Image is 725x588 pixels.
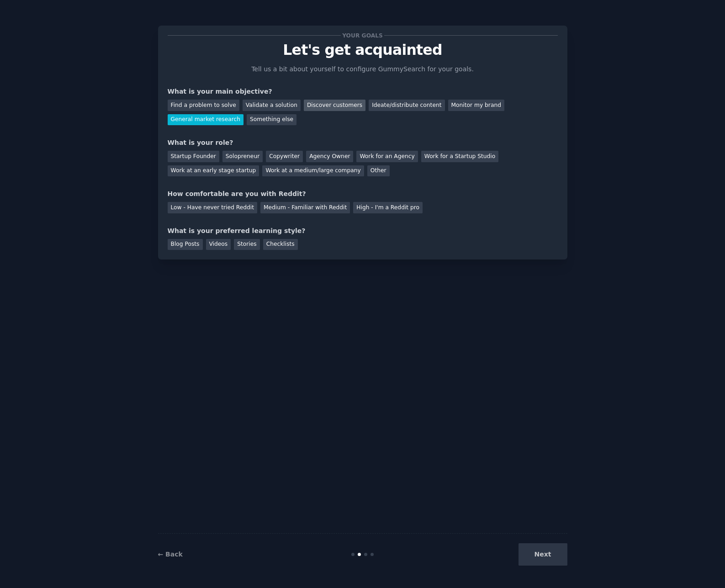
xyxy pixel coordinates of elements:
div: Solopreneur [222,151,263,162]
div: Work for a Startup Studio [421,151,498,162]
div: Agency Owner [306,151,353,162]
div: Other [367,165,390,177]
p: Let's get acquainted [168,42,558,58]
div: Medium - Familiar with Reddit [260,202,350,213]
div: Work for an Agency [356,151,418,162]
div: Low - Have never tried Reddit [168,202,257,213]
div: Copywriter [266,151,303,162]
div: Checklists [263,239,298,250]
div: How comfortable are you with Reddit? [168,189,558,199]
div: High - I'm a Reddit pro [353,202,423,213]
div: Blog Posts [168,239,203,250]
div: Validate a solution [243,100,301,111]
p: Tell us a bit about yourself to configure GummySearch for your goals. [248,64,478,74]
div: What is your preferred learning style? [168,226,558,236]
div: Something else [247,114,296,126]
div: What is your role? [168,138,558,148]
div: Monitor my brand [448,100,504,111]
div: Stories [234,239,259,250]
div: Find a problem to solve [168,100,239,111]
div: Discover customers [304,100,365,111]
a: ← Back [158,551,183,558]
div: Startup Founder [168,151,219,162]
div: What is your main objective? [168,87,558,96]
div: General market research [168,114,244,126]
div: Ideate/distribute content [369,100,445,111]
div: Work at a medium/large company [262,165,364,177]
div: Work at an early stage startup [168,165,259,177]
span: Your goals [341,31,385,40]
div: Videos [206,239,231,250]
